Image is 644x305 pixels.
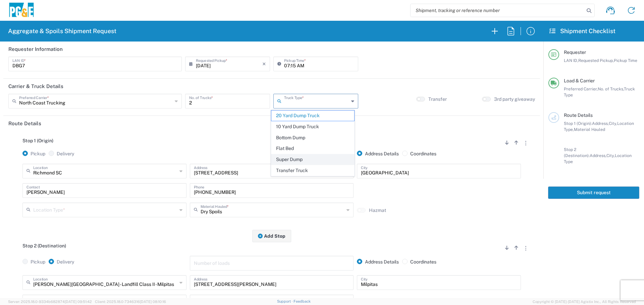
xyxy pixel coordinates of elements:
label: Hazmat [369,207,386,213]
button: Submit request [548,186,639,199]
span: Bottom Dump [271,133,354,143]
h2: Shipment Checklist [549,27,615,35]
span: City, [609,121,617,126]
h2: Requester Information [8,46,63,53]
span: Pickup Time [614,58,637,63]
span: Stop 1 (Origin) [22,138,53,143]
span: Address, [590,153,606,158]
span: Flat Bed [271,143,354,154]
span: Requester [564,50,586,55]
span: Client: 2025.18.0-7346316 [95,300,166,304]
span: Stop 2 (Destination): [564,147,590,158]
span: Copyright © [DATE]-[DATE] Agistix Inc., All Rights Reserved [533,299,636,305]
span: 10 Yard Dump Truck [271,122,354,132]
i: × [262,59,266,69]
span: Material Hauled [574,127,605,132]
img: pge [8,3,35,18]
label: Coordinates [402,151,436,157]
h2: Carrier & Truck Details [8,83,63,90]
span: Stop 1 (Origin): [564,121,592,126]
input: Shipment, tracking or reference number [411,4,584,17]
span: Super Dump [271,154,354,165]
span: Address, [592,121,609,126]
label: Coordinates [402,259,436,265]
span: LAN ID, [564,58,578,63]
span: Stop 2 (Destination) [22,243,66,248]
label: Transfer [428,96,447,102]
span: Route Details [564,112,593,118]
h2: Aggregate & Spoils Shipment Request [8,27,116,35]
button: Add Stop [252,230,291,242]
span: Preferred Carrier, [564,86,598,91]
a: Support [277,299,294,303]
span: [DATE] 08:10:16 [140,300,166,304]
a: Feedback [293,299,311,303]
span: Requested Pickup, [578,58,614,63]
label: Address Details [357,259,399,265]
label: 3rd party giveaway [494,96,535,102]
span: [DATE] 09:51:42 [65,300,92,304]
span: Server: 2025.18.0-9334b682874 [8,300,92,304]
label: Address Details [357,151,399,157]
span: Transfer Truck [271,165,354,176]
span: 20 Yard Dump Truck [271,110,354,121]
h2: Route Details [8,120,41,127]
span: Load & Carrier [564,78,595,83]
span: No. of Trucks, [598,86,624,91]
span: City, [606,153,615,158]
